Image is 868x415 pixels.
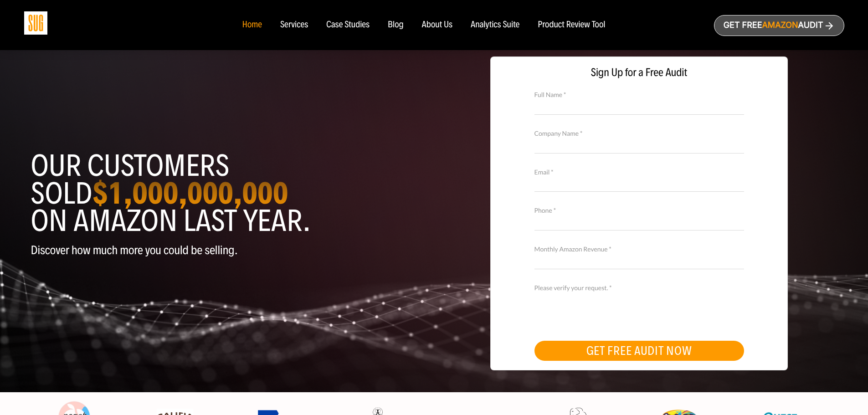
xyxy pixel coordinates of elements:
h1: Our customers sold on Amazon last year. [31,152,427,235]
label: Monthly Amazon Revenue * [534,244,744,254]
a: About Us [422,20,453,30]
a: Home [242,20,262,30]
strong: $1,000,000,000 [92,174,288,212]
a: Product Review Tool [538,20,605,30]
a: Analytics Suite [471,20,519,30]
input: Company Name * [534,137,744,153]
input: Full Name * [534,98,744,114]
input: Email * [534,176,744,192]
a: Services [280,20,308,30]
button: GET FREE AUDIT NOW [534,341,744,361]
label: Please verify your request. * [534,283,744,293]
img: Sug [24,11,47,35]
p: Discover how much more you could be selling. [31,244,427,257]
span: Amazon [762,20,798,30]
a: Blog [388,20,404,30]
a: Case Studies [326,20,370,30]
label: Phone * [534,205,744,215]
input: Monthly Amazon Revenue * [534,253,744,269]
label: Company Name * [534,128,744,138]
input: Contact Number * [534,215,744,231]
a: Get freeAmazonAudit [714,15,844,36]
span: Sign Up for a Free Audit [500,66,778,79]
label: Full Name * [534,90,744,100]
iframe: reCAPTCHA [534,292,673,327]
label: Email * [534,167,744,177]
